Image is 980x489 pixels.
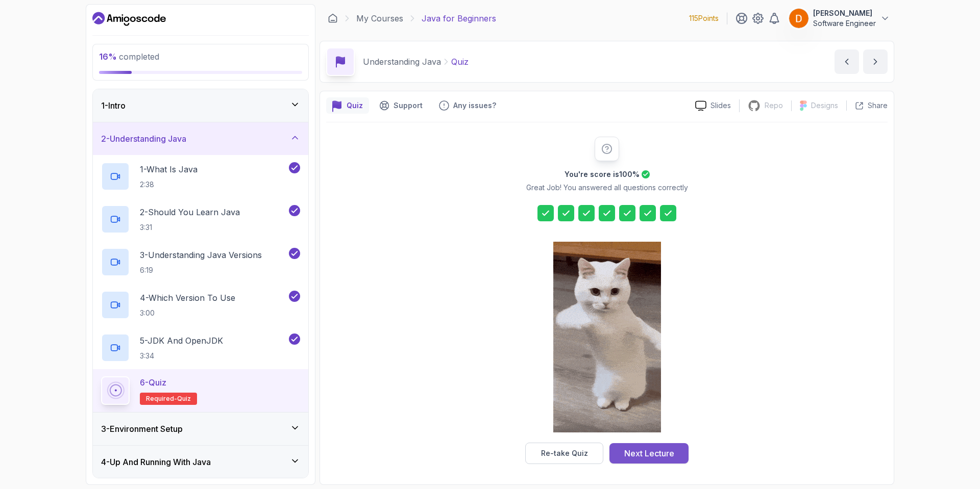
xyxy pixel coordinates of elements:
[789,8,890,29] button: user profile image[PERSON_NAME]Software Engineer
[813,18,876,29] p: Software Engineer
[609,443,689,464] button: Next Lecture
[422,12,496,24] p: Java for Beginners
[356,12,403,24] a: My Courses
[93,413,308,445] button: 3-Environment Setup
[140,334,223,347] p: 5 - JDK And OpenJDK
[101,133,186,145] h3: 2 - Understanding Java
[140,292,235,304] p: 4 - Which Version To Use
[835,49,859,74] button: previous content
[363,56,441,68] p: Understanding Java
[689,13,719,23] p: 115 Points
[347,100,363,111] p: Quiz
[101,205,300,234] button: 2-Should You Learn Java3:31
[140,206,240,218] p: 2 - Should You Learn Java
[453,100,496,111] p: Any issues?
[565,169,640,179] h2: You're score is 100 %
[177,395,191,403] span: quiz
[710,100,731,111] p: Slides
[99,52,159,62] span: completed
[140,376,166,389] p: 6 - Quiz
[328,13,338,23] a: Dashboard
[541,448,588,458] div: Re-take Quiz
[140,179,198,190] p: 2:38
[93,446,308,478] button: 4-Up And Running With Java
[326,97,369,114] button: quiz button
[101,291,300,319] button: 4-Which Version To Use3:00
[373,97,429,114] button: Support button
[624,447,674,459] div: Next Lecture
[451,56,469,68] p: Quiz
[140,222,240,233] p: 3:31
[140,163,198,175] p: 1 - What Is Java
[525,443,603,464] button: Re-take Quiz
[140,308,235,318] p: 3:00
[99,52,117,62] span: 16 %
[765,100,783,111] p: Repo
[93,122,308,155] button: 2-Understanding Java
[101,456,211,468] h3: 4 - Up And Running With Java
[140,351,223,361] p: 3:34
[813,8,876,18] p: [PERSON_NAME]
[101,376,300,405] button: 6-QuizRequired-quiz
[687,100,739,111] a: Slides
[846,100,888,111] button: Share
[93,89,308,122] button: 1-Intro
[101,248,300,276] button: 3-Understanding Java Versions6:19
[394,100,423,111] p: Support
[101,333,300,362] button: 5-JDK And OpenJDK3:34
[433,97,502,114] button: Feedback button
[140,249,262,261] p: 3 - Understanding Java Versions
[101,162,300,191] button: 1-What Is Java2:38
[101,423,183,435] h3: 3 - Environment Setup
[789,9,808,28] img: user profile image
[92,11,166,27] a: Dashboard
[101,99,126,112] h3: 1 - Intro
[146,395,177,403] span: Required-
[553,242,661,432] img: cool-cat
[863,49,888,74] button: next content
[868,100,888,111] p: Share
[811,100,838,111] p: Designs
[526,183,688,193] p: Great Job! You answered all questions correctly
[140,265,262,275] p: 6:19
